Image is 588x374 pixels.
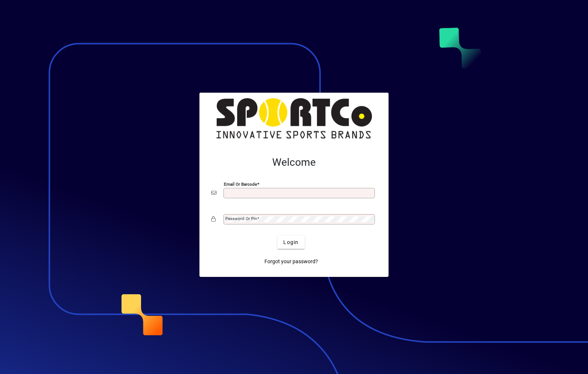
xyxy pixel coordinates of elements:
button: Login [277,236,304,249]
mat-label: Password or Pin [225,216,257,221]
span: Login [283,239,298,246]
mat-label: Email or Barcode [224,182,257,187]
h2: Welcome [211,156,377,169]
a: Forgot your password? [261,255,321,268]
span: Forgot your password? [264,258,318,265]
